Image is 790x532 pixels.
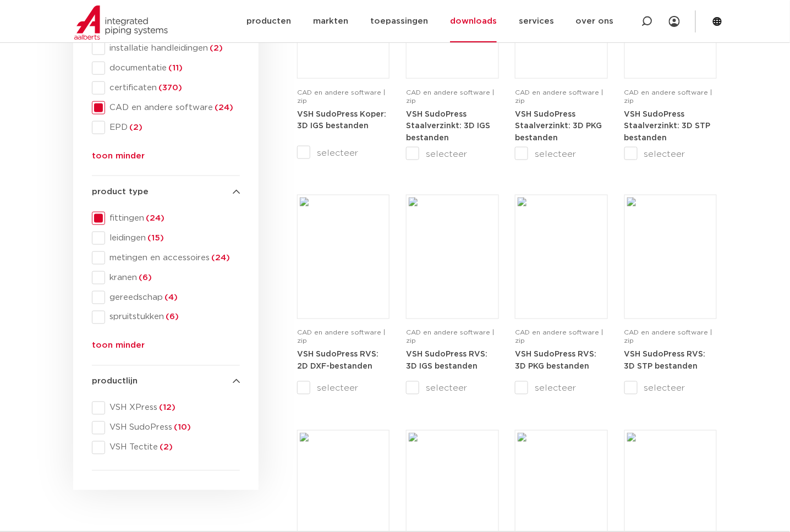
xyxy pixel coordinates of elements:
span: (370) [157,84,182,92]
span: spruitstukken [105,312,240,323]
strong: VSH SudoPress RVS: 3D STP bestanden [624,351,706,371]
label: selecteer [624,382,717,395]
a: VSH SudoPress Staalverzinkt: 3D PKG bestanden [515,110,602,142]
span: VSH SudoPress [105,423,240,434]
span: CAD en andere software | zip [297,89,385,104]
strong: VSH SudoPress Staalverzinkt: 3D STP bestanden [624,111,711,142]
label: selecteer [515,382,607,395]
span: (4) [163,293,178,301]
span: installatie handleidingen [105,43,240,54]
span: (2) [158,443,173,452]
img: Download-Placeholder-1.png [518,198,605,316]
strong: VSH SudoPress RVS: 2D DXF-bestanden [297,351,378,371]
div: gereedschap(4) [92,291,240,304]
div: metingen en accessoires(24) [92,251,240,265]
span: CAD en andere software | zip [297,330,385,344]
span: (10) [172,424,191,432]
label: selecteer [406,147,498,161]
div: spruitstukken(6) [92,311,240,324]
label: selecteer [297,146,389,160]
span: gereedschap [105,292,240,303]
strong: VSH SudoPress Koper: 3D IGS bestanden [297,111,386,130]
span: CAD en andere software | zip [624,89,712,104]
span: VSH XPress [105,403,240,414]
span: CAD en andere software | zip [515,330,603,344]
a: VSH SudoPress RVS: 3D PKG bestanden [515,350,596,371]
div: leidingen(15) [92,232,240,245]
a: VSH SudoPress RVS: 2D DXF-bestanden [297,350,378,371]
span: EPD [105,122,240,133]
a: VSH SudoPress RVS: 3D IGS bestanden [406,350,487,371]
img: Download-Placeholder-1.png [409,198,496,316]
div: VSH Tectite(2) [92,441,240,454]
div: VSH XPress(12) [92,402,240,415]
div: documentatie(11) [92,62,240,75]
span: (24) [210,254,230,262]
a: VSH SudoPress Koper: 3D IGS bestanden [297,110,386,130]
span: CAD en andere software | zip [406,330,494,344]
span: metingen en accessoires [105,253,240,264]
span: leidingen [105,233,240,244]
div: kranen(6) [92,271,240,284]
span: (15) [146,234,164,242]
span: (24) [144,214,164,222]
span: CAD en andere software | zip [515,89,603,104]
div: installatie handleidingen(2) [92,42,240,55]
div: fittingen(24) [92,212,240,225]
label: selecteer [624,147,717,161]
img: Download-Placeholder-1.png [300,198,387,316]
span: (2) [128,123,142,131]
span: (12) [157,404,175,412]
button: toon minder [92,150,145,167]
label: selecteer [515,147,607,161]
span: (6) [137,273,152,282]
span: CAD en andere software | zip [624,330,712,344]
a: VSH SudoPress RVS: 3D STP bestanden [624,350,706,371]
span: (2) [208,44,223,52]
label: selecteer [297,382,389,395]
strong: VSH SudoPress Staalverzinkt: 3D PKG bestanden [515,111,602,142]
span: certificaten [105,83,240,94]
div: VSH SudoPress(10) [92,421,240,435]
h4: productlijn [92,375,240,388]
h4: product type [92,185,240,199]
span: CAD en andere software [105,102,240,113]
a: VSH SudoPress Staalverzinkt: 3D IGS bestanden [406,110,490,142]
span: VSH Tectite [105,442,240,453]
span: CAD en andere software | zip [406,89,494,104]
span: (11) [167,64,183,72]
button: toon minder [92,339,145,357]
a: VSH SudoPress Staalverzinkt: 3D STP bestanden [624,110,711,142]
span: (24) [213,103,233,112]
div: CAD en andere software(24) [92,101,240,114]
span: (6) [164,313,179,321]
img: Download-Placeholder-1.png [627,198,714,316]
div: certificaten(370) [92,81,240,95]
strong: VSH SudoPress RVS: 3D IGS bestanden [406,351,487,371]
strong: VSH SudoPress RVS: 3D PKG bestanden [515,351,596,371]
strong: VSH SudoPress Staalverzinkt: 3D IGS bestanden [406,111,490,142]
span: fittingen [105,213,240,224]
span: kranen [105,272,240,283]
div: EPD(2) [92,121,240,134]
label: selecteer [406,382,498,395]
span: documentatie [105,63,240,74]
